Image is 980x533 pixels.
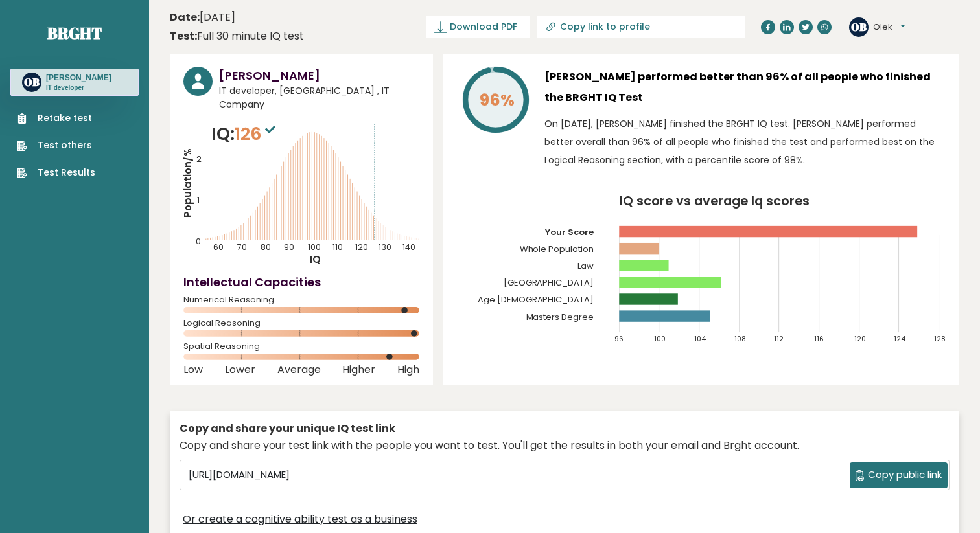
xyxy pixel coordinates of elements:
b: Date: [170,10,200,25]
time: [DATE] [170,10,235,25]
span: Average [277,367,321,372]
text: OB [24,74,40,89]
p: On [DATE], [PERSON_NAME] finished the BRGHT IQ test. [PERSON_NAME] performed better overall than ... [544,115,946,169]
span: Higher [342,367,375,372]
tspan: 120 [355,242,368,253]
tspan: 130 [379,242,391,253]
span: Low [183,367,203,372]
span: IT developer, [GEOGRAPHIC_DATA] , IT Company [219,84,419,111]
tspan: 96 [614,335,624,345]
tspan: 70 [237,242,247,253]
span: 126 [235,122,279,146]
tspan: 128 [935,335,946,345]
tspan: 80 [261,242,271,253]
tspan: Whole Population [520,243,594,255]
button: Copy public link [850,462,948,488]
tspan: 60 [213,242,224,253]
tspan: 108 [734,335,746,345]
tspan: 104 [695,335,707,345]
tspan: 110 [332,242,343,253]
a: Download PDF [426,16,530,38]
tspan: 120 [855,335,867,345]
div: Full 30 minute IQ test [170,28,304,44]
tspan: [GEOGRAPHIC_DATA] [504,277,594,289]
div: Copy and share your test link with the people you want to test. You'll get the results in both yo... [180,438,950,453]
tspan: 116 [815,335,824,345]
a: Or create a cognitive ability test as a business [183,512,417,527]
span: Download PDF [450,20,517,34]
span: Numerical Reasoning [183,297,419,302]
tspan: Law [578,260,594,272]
h3: [PERSON_NAME] [219,67,419,84]
tspan: 0 [196,236,201,247]
h4: Intellectual Capacities [183,273,419,291]
tspan: IQ [310,253,321,266]
h3: [PERSON_NAME] performed better than 96% of all people who finished the BRGHT IQ Test [544,67,946,108]
a: Test others [17,139,95,152]
text: OB [851,19,867,34]
div: Copy and share your unique IQ test link [180,421,950,437]
tspan: 90 [284,242,294,253]
tspan: Masters Degree [526,311,594,323]
tspan: 140 [402,242,415,253]
tspan: 100 [655,335,666,345]
tspan: Age [DEMOGRAPHIC_DATA] [478,294,594,306]
span: High [397,367,419,372]
p: IT developer [46,84,111,93]
p: IQ: [211,121,279,147]
a: Test Results [17,166,95,179]
tspan: IQ score vs average Iq scores [620,192,810,210]
tspan: 100 [308,242,321,253]
tspan: Population/% [181,148,194,218]
a: Retake test [17,111,95,125]
b: Test: [170,28,197,43]
tspan: Your Score [545,226,594,238]
button: Olek [873,21,905,34]
tspan: 96% [480,89,515,111]
tspan: 2 [196,153,202,164]
span: Lower [225,367,255,372]
h3: [PERSON_NAME] [46,73,111,83]
tspan: 124 [894,335,907,345]
tspan: 112 [775,335,784,345]
span: Spatial Reasoning [183,344,419,349]
span: Logical Reasoning [183,321,419,326]
a: Brght [47,23,102,43]
span: Copy public link [868,468,942,482]
tspan: 1 [197,194,200,205]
